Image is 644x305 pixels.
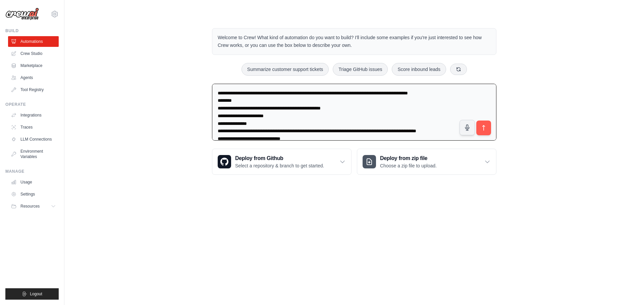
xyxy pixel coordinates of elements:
p: Choose a zip file to upload. [380,162,437,169]
a: Traces [8,122,59,133]
div: Operate [5,102,59,107]
img: Logo [5,8,39,20]
div: Manage [5,169,59,174]
a: Crew Studio [8,48,59,59]
p: Welcome to Crew! What kind of automation do you want to build? I'll include some examples if you'... [218,34,491,49]
iframe: Chat Widget [610,273,644,305]
a: Usage [8,177,59,187]
a: Agents [8,72,59,83]
button: Logout [5,288,59,300]
a: Settings [8,189,59,200]
h3: Deploy from Github [235,154,324,162]
span: Logout [30,291,42,297]
a: Environment Variables [8,146,59,162]
a: LLM Connections [8,134,59,145]
span: Resources [20,204,40,209]
button: Triage GitHub issues [333,63,388,76]
div: Build [5,28,59,33]
a: Tool Registry [8,84,59,95]
button: Score inbound leads [392,63,446,76]
a: Marketplace [8,60,59,71]
p: Select a repository & branch to get started. [235,162,324,169]
a: Automations [8,36,59,47]
a: Integrations [8,110,59,121]
button: Summarize customer support tickets [241,63,329,76]
button: Resources [8,201,59,212]
h3: Deploy from zip file [380,154,437,162]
